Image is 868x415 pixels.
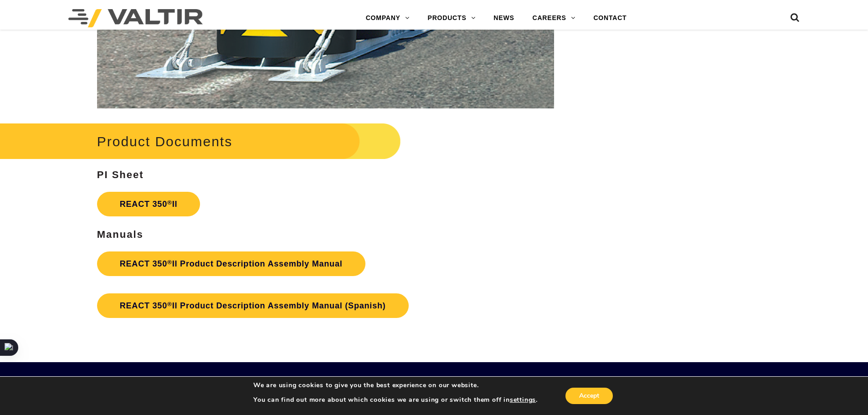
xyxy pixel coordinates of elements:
a: CAREERS [524,9,585,27]
button: settings [510,396,536,404]
a: COMPANY [357,9,419,27]
a: REACT 350®II Product Description Assembly Manual (Spanish) [97,293,409,318]
sup: ® [167,301,172,307]
button: Accept [565,388,613,404]
a: CONTACT [584,9,636,27]
img: Valtir [68,9,203,27]
a: REACT 350®II Product Description Assembly Manual [97,251,365,276]
a: NEWS [484,9,523,27]
p: You can find out more about which cookies we are using or switch them off in . [253,396,538,404]
a: REACT 350®II [97,192,200,216]
sup: ® [167,259,172,266]
p: We are using cookies to give you the best experience on our website. [253,381,538,389]
strong: PI Sheet [97,169,144,180]
sup: ® [167,199,172,206]
a: PRODUCTS [419,9,485,27]
strong: Manuals [97,229,144,240]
